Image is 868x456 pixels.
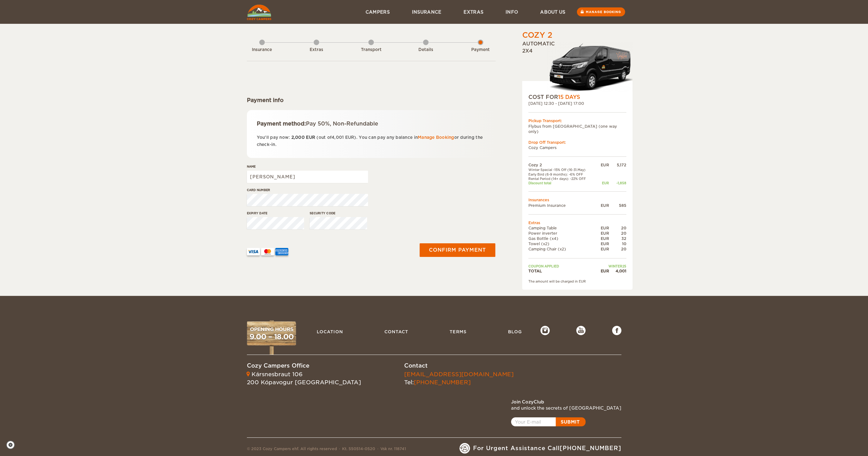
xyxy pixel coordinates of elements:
div: EUR [596,162,609,168]
div: EUR [596,236,609,241]
td: Flybus from [GEOGRAPHIC_DATA] (one way only) [528,124,626,134]
a: Manage booking [577,7,625,16]
a: Manage Booking [418,135,454,140]
div: EUR [596,225,609,231]
div: EUR [596,268,609,274]
div: 4,001 [609,268,626,274]
td: Towel (x2) [528,241,596,246]
img: AMEX [275,248,288,255]
td: Premium Insurance [528,203,596,208]
span: EUR [345,135,354,140]
div: Insurance [245,47,279,53]
div: 585 [609,203,626,208]
div: 10 [609,241,626,246]
a: [PHONE_NUMBER] [414,379,471,386]
div: Payment [464,47,498,53]
div: -1,858 [609,181,626,185]
a: [EMAIL_ADDRESS][DOMAIN_NAME] [404,371,514,377]
label: Security code [310,211,367,215]
td: Camping Chair (x2) [528,246,596,252]
a: Location [314,326,346,338]
div: 20 [609,225,626,231]
div: EUR [596,181,609,185]
td: Discount total [528,181,596,185]
a: Open popup [511,417,586,426]
span: 2,000 [291,135,305,140]
div: The amount will be charged in EUR [528,279,626,283]
img: Cozy Campers [247,5,271,20]
div: EUR [596,241,609,246]
div: © 2023 Cozy Campers ehf. All rights reserved Kt. 550514-0520 Vsk nr. 118741 [247,446,406,454]
td: Extras [528,220,626,225]
div: 20 [609,246,626,252]
td: Rental Period (14+ days): -22% OFF [528,177,596,181]
div: EUR [596,203,609,208]
td: Gas Bottle (x4) [528,236,596,241]
label: Name [247,164,368,169]
td: Insurances [528,197,626,202]
td: Cozy Campers [528,145,626,150]
img: VISA [247,248,260,255]
div: 20 [609,231,626,236]
div: Contact [404,362,514,370]
div: Drop Off Transport: [528,140,626,145]
img: Langur-m-c-logo-2.png [547,42,633,93]
a: [PHONE_NUMBER] [560,445,621,451]
div: Transport [354,47,388,53]
div: Automatic 2x4 [522,40,633,93]
div: EUR [596,231,609,236]
span: 4,001 [332,135,344,140]
a: Terms [447,326,470,338]
td: Power inverter [528,231,596,236]
td: Coupon applied [528,264,596,268]
a: Cookie settings [6,441,19,449]
div: Cozy Campers Office [247,362,361,370]
div: Kársnesbraut 106 200 Kópavogur [GEOGRAPHIC_DATA] [247,370,361,386]
div: Cozy 2 [522,30,552,40]
span: Pay 50%, Non-Refundable [306,121,378,127]
label: Expiry date [247,211,304,215]
td: Camping Table [528,225,596,231]
a: Contact [381,326,411,338]
label: Card number [247,188,368,192]
img: mastercard [261,248,274,255]
span: 15 Days [558,94,580,100]
div: COST FOR [528,93,626,101]
div: 5,172 [609,162,626,168]
div: EUR [596,246,609,252]
td: Early Bird (6-9 months): -6% OFF [528,172,596,177]
div: Details [409,47,443,53]
div: 32 [609,236,626,241]
div: Extras [299,47,333,53]
a: Blog [505,326,525,338]
span: For Urgent Assistance Call [473,444,621,452]
td: TOTAL [528,268,596,274]
div: Tel: [404,370,514,386]
div: Join CozyClub [511,399,621,405]
td: WINTER25 [596,264,626,268]
span: EUR [306,135,315,140]
div: and unlock the secrets of [GEOGRAPHIC_DATA] [511,405,621,411]
div: Pickup Transport: [528,118,626,123]
div: Payment info [247,96,496,104]
p: You'll pay now: (out of ). You can pay any balance in or during the check-in. [257,134,486,148]
div: Payment method: [257,120,486,127]
button: Confirm payment [420,243,495,257]
td: Cozy 2 [528,162,596,168]
td: Winter Special -15% Off (16-31.May) [528,168,596,172]
div: [DATE] 12:30 - [DATE] 17:00 [528,101,626,106]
